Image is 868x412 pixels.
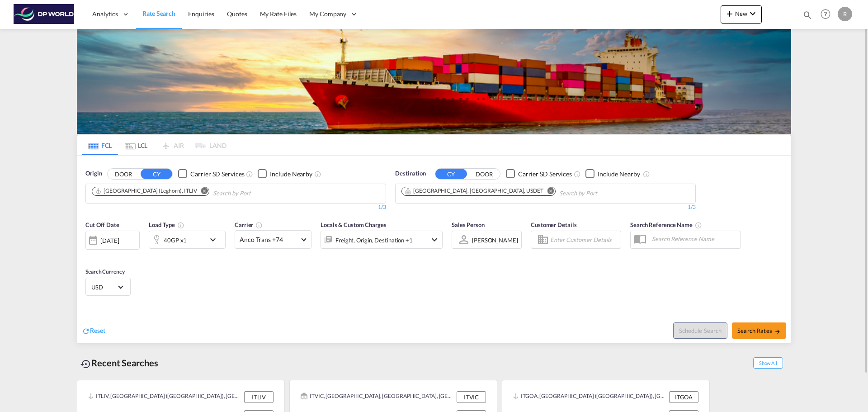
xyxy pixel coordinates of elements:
div: 40GP x1icon-chevron-down [149,231,226,249]
md-checkbox: Checkbox No Ink [178,169,244,179]
input: Chips input. [559,186,645,201]
div: OriginDOOR CY Checkbox No InkUnchecked: Search for CY (Container Yard) services for all selected ... [77,156,791,343]
span: Sales Person [452,221,485,228]
div: ITLIV [244,391,274,403]
div: ITLIV, Livorno (Leghorn), Italy, Southern Europe, Europe [88,391,242,403]
span: Reset [90,327,105,334]
div: ITVIC, Vicenza, Italy, Southern Europe, Europe [301,391,454,403]
img: c08ca190194411f088ed0f3ba295208c.png [14,4,75,24]
md-select: Sales Person: Ruth Vega [471,233,519,246]
md-checkbox: Checkbox No Ink [258,169,312,179]
div: [DATE] [100,237,119,245]
button: CY [141,169,172,179]
span: Carrier [235,221,263,228]
div: Livorno (Leghorn), ITLIV [95,187,197,195]
span: Enquiries [188,10,214,18]
div: Freight Origin Destination Dock Stuffing [335,234,413,246]
div: 1/3 [85,204,386,211]
div: Recent Searches [77,353,162,373]
span: Load Type [149,221,184,228]
div: [DATE] [85,231,140,250]
div: [PERSON_NAME] [472,237,518,244]
div: Carrier SD Services [190,170,244,179]
md-icon: icon-refresh [82,327,90,335]
div: Include Nearby [598,170,640,179]
md-icon: icon-information-outline [177,222,184,229]
md-icon: icon-magnify [802,10,812,20]
input: Chips input. [213,186,299,201]
md-chips-wrap: Chips container. Use arrow keys to select chips. [400,184,649,201]
md-checkbox: Checkbox No Ink [585,169,640,179]
md-icon: Your search will be saved by the below given name [695,222,702,229]
md-tab-item: LCL [118,135,154,155]
img: LCL+%26+FCL+BACKGROUND.png [77,29,791,134]
span: Quotes [227,10,247,18]
span: Locals & Custom Charges [321,221,387,228]
span: My Rate Files [260,10,297,18]
span: Destination [395,169,426,178]
md-checkbox: Checkbox No Ink [506,169,572,179]
md-select: Select Currency: $ USDUnited States Dollar [90,280,126,294]
md-icon: icon-chevron-down [429,234,440,245]
span: Origin [85,169,102,178]
span: My Company [309,9,346,19]
md-tab-item: FCL [82,135,118,155]
md-datepicker: Select [85,249,92,261]
span: Cut Off Date [85,221,119,228]
div: 1/3 [395,204,696,211]
md-icon: icon-chevron-down [208,234,223,245]
md-icon: Unchecked: Ignores neighbouring ports when fetching rates.Checked : Includes neighbouring ports w... [643,170,650,178]
div: ITGOA [669,391,698,403]
div: Help [818,6,838,23]
div: Carrier SD Services [518,170,572,179]
div: Detroit, MI, USDET [405,187,543,195]
md-icon: Unchecked: Search for CY (Container Yard) services for all selected carriers.Checked : Search for... [246,170,253,178]
span: Search Reference Name [630,221,702,228]
div: Freight Origin Destination Dock Stuffingicon-chevron-down [321,231,443,249]
span: Analytics [92,9,118,19]
div: R [838,7,852,21]
md-chips-wrap: Chips container. Use arrow keys to select chips. [90,184,302,201]
button: Remove [195,187,209,196]
span: Help [818,6,833,22]
button: DOOR [468,169,500,179]
md-icon: Unchecked: Ignores neighbouring ports when fetching rates.Checked : Includes neighbouring ports w... [314,170,321,178]
md-icon: icon-chevron-down [747,8,758,19]
button: Search Ratesicon-arrow-right [732,322,786,339]
button: icon-plus 400-fgNewicon-chevron-down [721,5,762,24]
span: Show All [753,357,783,369]
div: Press delete to remove this chip. [405,187,545,195]
md-icon: icon-arrow-right [774,328,781,335]
div: icon-magnify [802,10,812,24]
span: New [724,10,758,17]
div: 40GP x1 [164,234,187,246]
span: Rate Search [142,9,175,17]
span: USD [91,283,117,291]
span: Search Rates [737,327,781,334]
input: Search Reference Name [647,232,741,246]
span: Anco Trans +74 [240,235,298,244]
md-icon: icon-backup-restore [80,359,91,369]
button: Remove [542,187,555,196]
button: Note: By default Schedule search will only considerorigin ports, destination ports and cut off da... [673,322,727,339]
span: Customer Details [531,221,576,228]
div: Include Nearby [270,170,312,179]
button: CY [435,169,467,179]
md-icon: The selected Trucker/Carrierwill be displayed in the rate results If the rates are from another f... [255,222,263,229]
md-icon: Unchecked: Search for CY (Container Yard) services for all selected carriers.Checked : Search for... [574,170,581,178]
div: ITVIC [457,391,486,403]
div: ITGOA, Genova (Genoa), Italy, Southern Europe, Europe [513,391,667,403]
div: Press delete to remove this chip. [95,187,199,195]
md-icon: icon-plus 400-fg [724,8,735,19]
span: Search Currency [85,268,125,275]
md-pagination-wrapper: Use the left and right arrow keys to navigate between tabs [82,135,226,155]
button: DOOR [108,169,139,179]
div: icon-refreshReset [82,326,105,336]
input: Enter Customer Details [550,233,618,246]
